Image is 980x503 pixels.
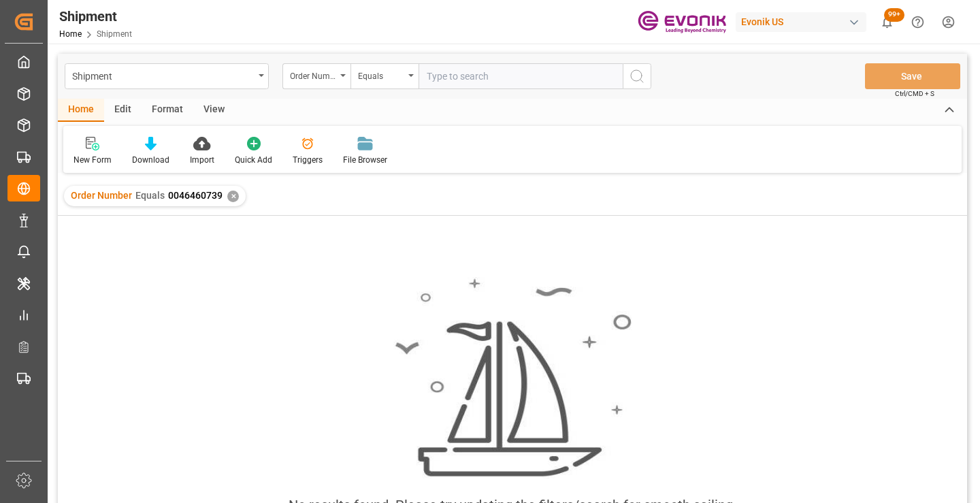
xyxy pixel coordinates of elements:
[135,190,165,201] span: Equals
[168,190,223,201] span: 0046460739
[865,63,960,89] button: Save
[71,190,132,201] span: Order Number
[58,99,104,122] div: Home
[59,6,132,27] div: Shipment
[872,7,902,37] button: show 100 new notifications
[104,99,142,122] div: Edit
[235,154,272,166] div: Quick Add
[65,63,269,89] button: open menu
[358,67,404,82] div: Equals
[132,154,169,166] div: Download
[902,7,933,37] button: Help Center
[736,9,872,35] button: Evonik US
[293,154,323,166] div: Triggers
[350,63,419,89] button: open menu
[638,10,726,34] img: Evonik-brand-mark-Deep-Purple-RGB.jpeg_1700498283.jpeg
[142,99,193,122] div: Format
[73,154,112,166] div: New Form
[736,12,866,32] div: Evonik US
[290,67,336,82] div: Order Number
[393,277,632,478] img: smooth_sailing.jpeg
[895,88,934,99] span: Ctrl/CMD + S
[884,8,904,22] span: 99+
[343,154,387,166] div: File Browser
[193,99,235,122] div: View
[190,154,214,166] div: Import
[623,63,651,89] button: search button
[59,29,82,39] a: Home
[282,63,350,89] button: open menu
[72,67,254,84] div: Shipment
[419,63,623,89] input: Type to search
[227,191,239,202] div: ✕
